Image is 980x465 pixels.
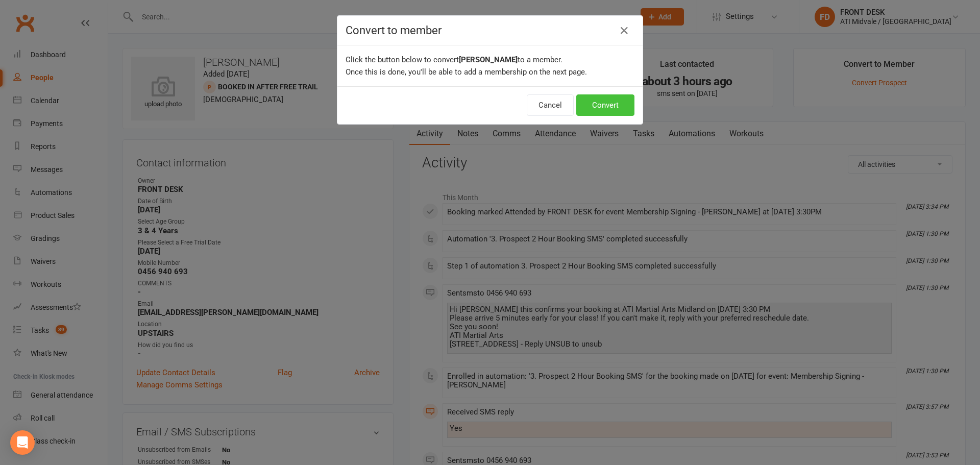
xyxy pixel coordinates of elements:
h4: Convert to member [346,24,634,37]
b: [PERSON_NAME] [459,55,518,64]
div: Click the button below to convert to a member. Once this is done, you'll be able to add a members... [337,45,643,86]
button: Close [616,22,632,39]
div: Open Intercom Messenger [10,430,35,455]
button: Convert [576,94,634,116]
button: Cancel [527,94,574,116]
